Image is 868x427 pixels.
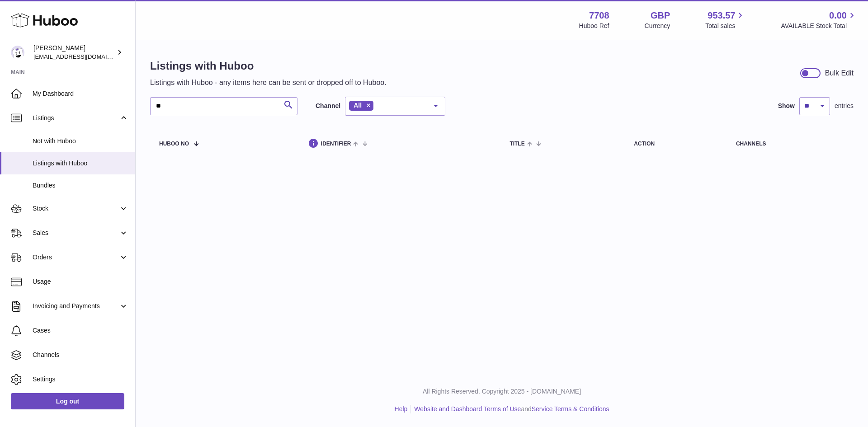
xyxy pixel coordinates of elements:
[33,351,128,359] span: Channels
[150,59,387,73] h1: Listings with Huboo
[33,375,128,384] span: Settings
[33,326,128,335] span: Cases
[651,9,670,22] strong: GBP
[321,141,351,147] span: identifier
[33,302,119,310] span: Invoicing and Payments
[33,181,128,190] span: Bundles
[33,137,128,145] span: Not with Huboo
[825,68,854,78] div: Bulk Edit
[705,9,745,30] a: 953.57 Total sales
[33,277,128,286] span: Usage
[33,53,133,60] span: [EMAIL_ADDRESS][DOMAIN_NAME]
[33,44,115,61] div: [PERSON_NAME]
[395,405,408,413] a: Help
[589,9,609,22] strong: 7708
[33,89,128,98] span: My Dashboard
[781,22,857,30] span: AVAILABLE Stock Total
[33,159,128,168] span: Listings with Huboo
[11,46,24,59] img: internalAdmin-7708@internal.huboo.com
[150,78,387,88] p: Listings with Huboo - any items here can be sent or dropped off to Huboo.
[33,229,119,237] span: Sales
[354,102,362,109] span: All
[316,102,340,110] label: Channel
[11,393,124,409] a: Log out
[143,387,861,396] p: All Rights Reserved. Copyright 2025 - [DOMAIN_NAME]
[645,22,670,30] div: Currency
[708,9,735,22] span: 953.57
[411,405,609,413] li: and
[705,22,745,30] span: Total sales
[579,22,609,30] div: Huboo Ref
[33,204,119,213] span: Stock
[781,9,857,30] a: 0.00 AVAILABLE Stock Total
[736,141,844,147] div: channels
[414,405,521,413] a: Website and Dashboard Terms of Use
[33,253,119,262] span: Orders
[532,405,609,413] a: Service Terms & Conditions
[509,141,524,147] span: title
[778,102,795,110] label: Show
[835,102,854,110] span: entries
[829,9,847,22] span: 0.00
[159,141,189,147] span: Huboo no
[33,114,119,122] span: Listings
[634,141,718,147] div: action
